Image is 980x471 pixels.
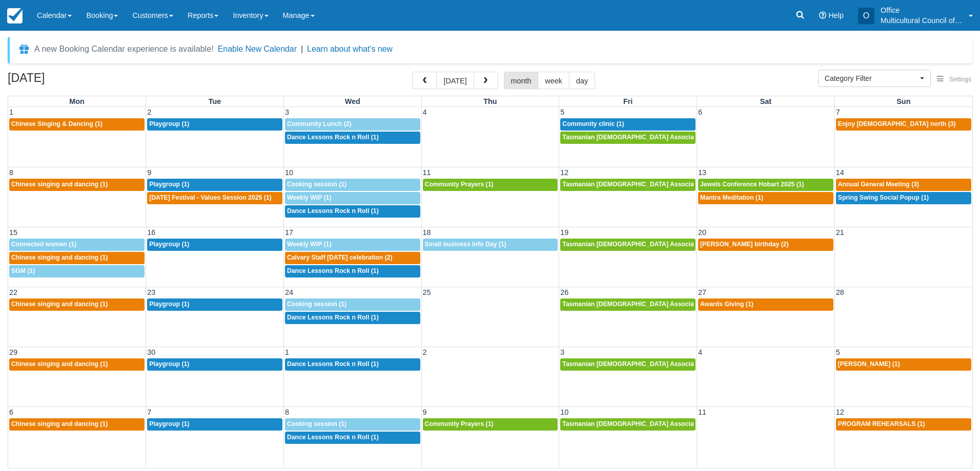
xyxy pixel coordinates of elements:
[149,420,189,427] span: Playgroup (1)
[838,194,929,201] span: Spring Swing Social Popup (1)
[8,288,18,296] span: 22
[423,179,558,191] a: Community Prayers (1)
[285,358,420,371] a: Dance Lessons Rock n Roll (1)
[560,239,696,251] a: Tasmanian [DEMOGRAPHIC_DATA] Association -Weekly Praying (1)
[422,348,428,356] span: 2
[835,168,845,177] span: 14
[8,168,14,177] span: 8
[149,301,189,308] span: Playgroup (1)
[147,239,282,251] a: Playgroup (1)
[838,420,925,427] span: PROGRAM REHEARSALS (1)
[7,8,23,24] img: checkfront-main-nav-mini-logo.png
[881,5,963,15] p: Office
[562,134,765,141] span: Tasmanian [DEMOGRAPHIC_DATA] Association -Weekly Praying (1)
[284,108,290,116] span: 3
[147,179,282,191] a: Playgroup (1)
[285,239,420,251] a: Weekly WIP (1)
[436,72,474,89] button: [DATE]
[698,298,833,311] a: Awards Giving (1)
[836,192,971,204] a: Spring Swing Social Popup (1)
[562,181,765,188] span: Tasmanian [DEMOGRAPHIC_DATA] Association -Weekly Praying (1)
[483,97,497,105] span: Thu
[287,134,379,141] span: Dance Lessons Rock n Roll (1)
[838,181,919,188] span: Annual General Meeting (3)
[949,76,971,83] span: Settings
[559,228,569,237] span: 19
[147,358,282,371] a: Playgroup (1)
[147,118,282,131] a: Playgroup (1)
[147,298,282,311] a: Playgroup (1)
[287,434,379,441] span: Dance Lessons Rock n Roll (1)
[285,265,420,277] a: Dance Lessons Rock n Roll (1)
[562,420,765,427] span: Tasmanian [DEMOGRAPHIC_DATA] Association -Weekly Praying (1)
[697,228,707,237] span: 20
[560,118,696,131] a: Community clinic (1)
[287,181,346,188] span: Cooking session (1)
[858,8,874,24] div: O
[836,358,971,371] a: [PERSON_NAME] (1)
[697,348,703,356] span: 4
[562,360,765,368] span: Tasmanian [DEMOGRAPHIC_DATA] Association -Weekly Praying (1)
[760,97,771,105] span: Sat
[149,360,189,368] span: Playgroup (1)
[285,179,420,191] a: Cooking session (1)
[559,348,565,356] span: 3
[287,420,346,427] span: Cooking session (1)
[835,228,845,237] span: 21
[835,108,841,116] span: 7
[9,298,145,311] a: Chinese singing and dancing (1)
[698,192,833,204] a: Mantra Meditation (1)
[287,254,393,261] span: Calvary Staff [DATE] celebration (2)
[828,11,844,19] span: Help
[425,241,506,248] span: Small business Info Day (1)
[697,408,707,416] span: 11
[149,120,189,127] span: Playgroup (1)
[146,348,156,356] span: 30
[838,120,956,127] span: Enjoy [DEMOGRAPHIC_DATA] north (3)
[11,301,108,308] span: Chinese singing and dancing (1)
[284,288,294,296] span: 24
[11,254,108,261] span: Chinese singing and dancing (1)
[422,228,432,237] span: 18
[698,239,833,251] a: [PERSON_NAME] birthday (2)
[11,267,35,274] span: SGM (1)
[697,288,707,296] span: 27
[146,168,152,177] span: 9
[284,408,290,416] span: 8
[9,239,145,251] a: Connected women (1)
[931,72,977,87] button: Settings
[146,408,152,416] span: 7
[836,118,971,131] a: Enjoy [DEMOGRAPHIC_DATA] north (3)
[8,348,18,356] span: 29
[560,179,696,191] a: Tasmanian [DEMOGRAPHIC_DATA] Association -Weekly Praying (1)
[11,241,76,248] span: Connected women (1)
[9,418,145,431] a: Chinese singing and dancing (1)
[697,108,703,116] span: 6
[559,108,565,116] span: 5
[287,120,352,127] span: Community Lunch (2)
[11,420,108,427] span: Chinese singing and dancing (1)
[881,15,963,26] p: Multicultural Council of [GEOGRAPHIC_DATA]
[818,70,931,87] button: Category Filter
[307,45,393,53] a: Learn about what's new
[825,73,917,83] span: Category Filter
[562,241,765,248] span: Tasmanian [DEMOGRAPHIC_DATA] Association -Weekly Praying (1)
[700,181,804,188] span: Jewels Conference Hobart 2025 (1)
[9,118,145,131] a: Chinese Singing & Dancing (1)
[422,108,428,116] span: 4
[560,132,696,144] a: Tasmanian [DEMOGRAPHIC_DATA] Association -Weekly Praying (1)
[285,118,420,131] a: Community Lunch (2)
[34,43,214,55] div: A new Booking Calendar experience is available!
[284,348,290,356] span: 1
[284,168,294,177] span: 10
[149,241,189,248] span: Playgroup (1)
[559,288,569,296] span: 26
[8,72,137,91] h2: [DATE]
[9,252,145,264] a: Chinese singing and dancing (1)
[146,228,156,237] span: 16
[149,181,189,188] span: Playgroup (1)
[11,360,108,368] span: Chinese singing and dancing (1)
[700,301,753,308] span: Awards Giving (1)
[559,408,569,416] span: 10
[287,360,379,368] span: Dance Lessons Rock n Roll (1)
